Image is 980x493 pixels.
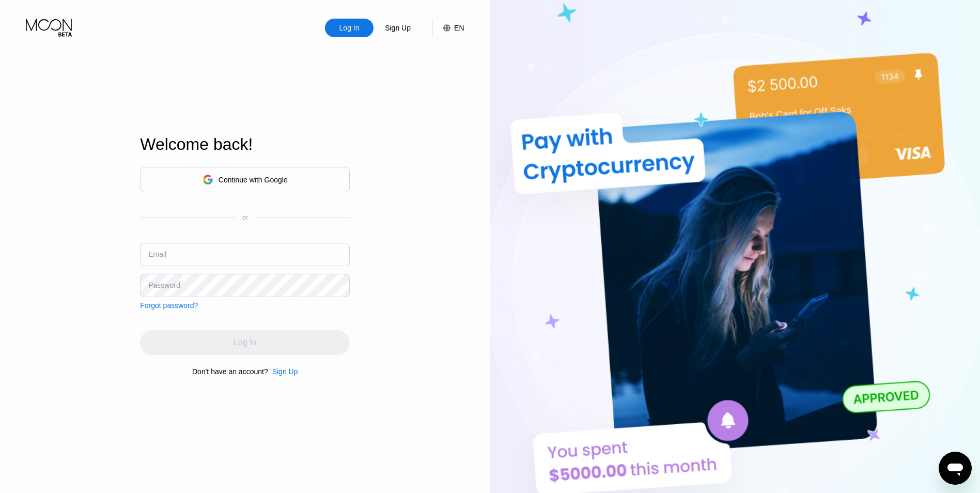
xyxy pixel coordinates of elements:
div: Email [148,250,166,258]
div: EN [454,24,464,32]
div: or [242,214,248,221]
div: Sign Up [374,19,422,37]
div: Log In [338,23,361,33]
iframe: Button to launch messaging window [939,452,972,485]
div: Forgot password? [140,301,198,310]
div: Password [148,281,180,289]
div: Continue with Google [219,176,288,184]
div: Welcome back! [140,135,350,154]
div: EN [432,19,464,37]
div: Sign Up [268,367,298,376]
div: Continue with Google [140,167,350,192]
div: Sign Up [272,367,298,376]
div: Sign Up [384,23,412,33]
div: Log In [325,19,374,37]
div: Don't have an account? [192,367,268,376]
